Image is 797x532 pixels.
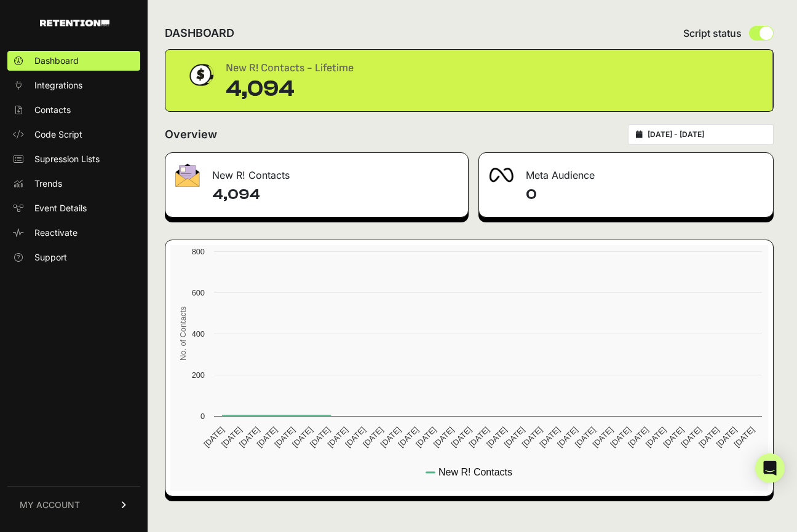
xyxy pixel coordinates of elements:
[165,153,468,190] div: New R! Contacts
[308,425,332,449] text: [DATE]
[34,55,79,67] span: Dashboard
[34,227,77,239] span: Reactivate
[7,125,140,144] a: Code Script
[526,185,763,205] h4: 0
[7,149,140,169] a: Supression Lists
[34,202,87,214] span: Event Details
[7,76,140,95] a: Integrations
[732,425,756,449] text: [DATE]
[220,425,244,449] text: [DATE]
[414,425,438,449] text: [DATE]
[34,178,62,190] span: Trends
[7,174,140,194] a: Trends
[7,100,140,120] a: Contacts
[192,370,205,380] text: 200
[396,425,420,449] text: [DATE]
[450,425,474,449] text: [DATE]
[40,20,109,26] img: Retention.com
[165,25,234,42] h2: DASHBOARD
[343,425,367,449] text: [DATE]
[20,499,80,511] span: MY ACCOUNT
[626,425,650,449] text: [DATE]
[237,425,261,449] text: [DATE]
[438,467,512,477] text: New R! Contacts
[272,425,296,449] text: [DATE]
[683,26,742,41] span: Script status
[7,223,140,243] a: Reactivate
[226,60,354,77] div: New R! Contacts - Lifetime
[192,329,205,338] text: 400
[644,425,668,449] text: [DATE]
[34,153,100,165] span: Supression Lists
[200,412,205,421] text: 0
[537,425,561,449] text: [DATE]
[555,425,579,449] text: [DATE]
[212,185,458,205] h4: 4,094
[591,425,615,449] text: [DATE]
[361,425,385,449] text: [DATE]
[202,425,226,449] text: [DATE]
[34,79,82,92] span: Integrations
[255,425,279,449] text: [DATE]
[34,251,67,264] span: Support
[697,425,721,449] text: [DATE]
[34,128,82,141] span: Code Script
[165,126,217,143] h2: Overview
[290,425,314,449] text: [DATE]
[755,453,785,483] div: Open Intercom Messenger
[467,425,491,449] text: [DATE]
[192,288,205,297] text: 600
[679,425,703,449] text: [DATE]
[485,425,509,449] text: [DATE]
[608,425,632,449] text: [DATE]
[520,425,544,449] text: [DATE]
[178,307,188,361] text: No. of Contacts
[379,425,403,449] text: [DATE]
[325,425,349,449] text: [DATE]
[7,51,140,71] a: Dashboard
[192,247,205,256] text: 800
[489,168,513,182] img: fa-meta-2f981b61bb99beabf952f7030308934f19ce035c18b003e963880cc3fabeebb7.png
[573,425,597,449] text: [DATE]
[7,486,140,523] a: MY ACCOUNT
[34,104,71,116] span: Contacts
[432,425,456,449] text: [DATE]
[715,425,739,449] text: [DATE]
[175,163,200,187] img: fa-envelope-19ae18322b30453b285274b1b8af3d052b27d846a4fbe8435d1a52b978f639a2.png
[502,425,526,449] text: [DATE]
[185,60,216,90] img: dollar-coin-05c43ed7efb7bc0c12610022525b4bbbb207c7efeef5aecc26f025e68dcafac9.png
[7,198,140,218] a: Event Details
[479,153,773,190] div: Meta Audience
[7,248,140,267] a: Support
[226,77,354,101] div: 4,094
[662,425,686,449] text: [DATE]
